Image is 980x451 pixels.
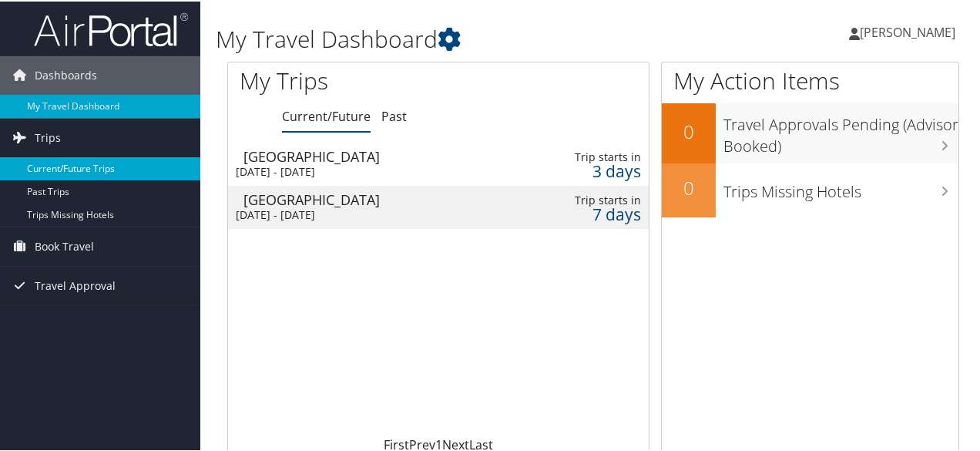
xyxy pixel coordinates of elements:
a: Current/Future [282,106,371,123]
div: 3 days [551,163,640,177]
a: 0Travel Approvals Pending (Advisor Booked) [662,102,958,161]
img: airportal-logo.png [34,10,188,46]
div: 7 days [551,206,640,220]
a: Past [381,106,407,123]
h2: 0 [662,173,716,200]
div: [GEOGRAPHIC_DATA] [243,148,504,162]
div: [DATE] - [DATE] [236,163,496,177]
h2: 0 [662,117,716,143]
h1: My Action Items [662,63,958,96]
span: Book Travel [35,226,94,264]
div: Trip starts in [551,149,640,163]
span: Trips [35,117,61,156]
h1: My Travel Dashboard [216,22,719,54]
h3: Trips Missing Hotels [723,172,958,201]
a: [PERSON_NAME] [849,8,971,54]
div: [DATE] - [DATE] [236,207,496,220]
h1: My Trips [240,63,461,96]
h3: Travel Approvals Pending (Advisor Booked) [723,105,958,156]
a: 0Trips Missing Hotels [662,162,958,216]
div: [GEOGRAPHIC_DATA] [243,191,504,205]
span: Dashboards [35,55,97,93]
span: Travel Approval [35,265,116,304]
span: [PERSON_NAME] [860,22,955,39]
div: Trip starts in [551,192,640,206]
